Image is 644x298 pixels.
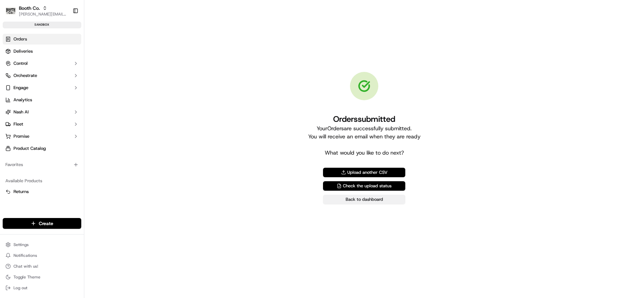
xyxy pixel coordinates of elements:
button: [PERSON_NAME][EMAIL_ADDRESS][DOMAIN_NAME] [19,11,67,17]
div: Start new chat [23,64,111,71]
span: Engage [13,85,28,91]
span: Log out [13,285,27,291]
span: Notifications [13,253,37,258]
span: Control [13,60,28,66]
input: Got a question? Start typing here... [18,44,121,51]
span: Orchestrate [13,73,37,79]
a: Check the upload status [323,181,405,191]
a: Deliveries [3,46,81,57]
button: Booth Co.Booth Co.[PERSON_NAME][EMAIL_ADDRESS][DOMAIN_NAME] [3,3,70,19]
a: Product Catalog [3,143,81,154]
button: Engage [3,82,81,93]
a: Powered byPylon [48,114,82,119]
span: Chat with us! [13,264,38,269]
button: Control [3,58,81,69]
span: Knowledge Base [13,98,52,105]
span: Promise [13,133,29,139]
div: Available Products [3,175,81,186]
span: Toggle Theme [13,274,40,280]
div: sandbox [3,22,81,28]
button: Chat with us! [3,262,81,271]
p: Welcome 👋 [7,27,123,38]
span: Deliveries [13,48,33,54]
a: Analytics [3,94,81,105]
span: Analytics [13,97,32,103]
button: Notifications [3,251,81,260]
span: Fleet [13,121,23,127]
button: Toggle Theme [3,272,81,282]
a: 💻API Documentation [54,95,111,107]
span: Pylon [67,114,82,119]
button: Start new chat [115,66,123,75]
a: Orders [3,34,81,45]
img: Booth Co. [5,7,16,15]
a: Back to dashboard [323,195,405,204]
button: Upload another CSV [323,168,405,177]
button: Settings [3,240,81,249]
img: Nash [7,7,20,20]
button: Create [3,218,81,229]
span: Product Catalog [13,145,46,152]
button: Nash AI [3,107,81,117]
button: Orchestrate [3,70,81,81]
button: Log out [3,283,81,293]
span: Orders [13,36,27,42]
img: 1736555255976-a54dd68f-1ca7-489b-9aae-adbdc363a1c4 [7,64,19,77]
button: Booth Co. [19,5,40,11]
a: 📗Knowledge Base [4,95,54,107]
button: Fleet [3,119,81,130]
h1: Orders submitted [308,114,420,125]
div: 📗 [7,99,12,104]
span: Settings [13,242,29,247]
span: API Documentation [64,98,108,105]
div: We're available if you need us! [23,71,85,77]
div: Favorites [3,159,81,170]
button: Returns [3,186,81,197]
p: Your Orders are successfully submitted. You will receive an email when they are ready What would ... [308,125,420,157]
span: Create [39,220,53,227]
a: Returns [5,189,79,195]
span: Returns [13,189,29,195]
button: Promise [3,131,81,142]
div: 💻 [57,99,62,104]
span: Nash AI [13,109,29,115]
